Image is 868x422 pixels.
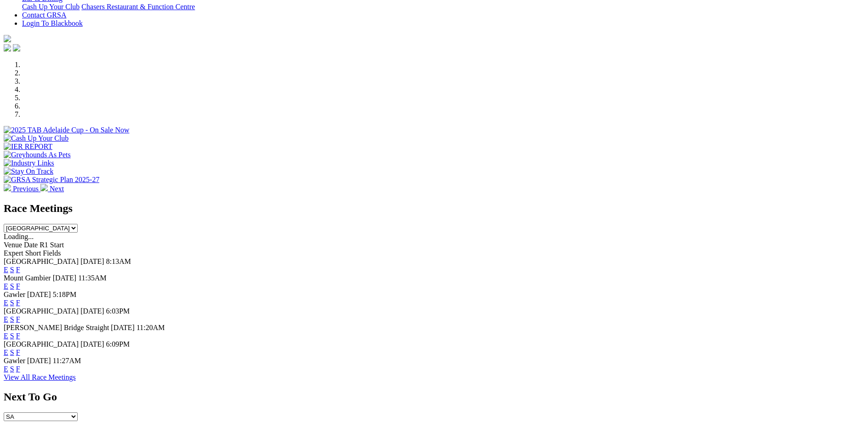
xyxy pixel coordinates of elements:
a: E [4,365,8,373]
span: Venue [4,241,22,249]
a: S [10,282,14,290]
a: F [16,365,20,373]
img: GRSA Strategic Plan 2025-27 [4,176,99,184]
span: 11:35AM [78,274,107,282]
a: S [10,266,14,274]
span: Expert [4,249,23,257]
span: Previous [13,185,39,193]
img: logo-grsa-white.png [4,35,11,42]
span: [DATE] [80,257,104,265]
span: Loading... [4,233,34,240]
span: [PERSON_NAME] Bridge Straight [4,324,109,331]
span: 6:03PM [106,307,130,315]
a: E [4,332,8,340]
a: E [4,282,8,290]
span: 11:20AM [136,324,165,331]
a: F [16,299,20,307]
span: Short [25,249,41,257]
img: chevron-left-pager-white.svg [4,184,11,191]
a: Contact GRSA [22,11,66,19]
a: S [10,365,14,373]
span: [DATE] [27,291,51,298]
a: S [10,332,14,340]
span: [GEOGRAPHIC_DATA] [4,257,79,265]
div: Bar & Dining [22,3,864,11]
img: Cash Up Your Club [4,134,68,143]
span: 11:27AM [53,357,81,365]
a: E [4,299,8,307]
a: E [4,348,8,356]
a: F [16,282,20,290]
a: E [4,266,8,274]
span: Next [50,185,64,193]
img: 2025 TAB Adelaide Cup - On Sale Now [4,126,130,134]
a: Cash Up Your Club [22,3,79,11]
img: facebook.svg [4,44,11,51]
span: Gawler [4,357,25,365]
a: View All Race Meetings [4,373,76,381]
a: Next [40,185,64,193]
a: S [10,299,14,307]
img: Stay On Track [4,167,53,176]
h2: Race Meetings [4,202,864,215]
img: chevron-right-pager-white.svg [40,184,48,191]
img: Greyhounds As Pets [4,151,71,159]
span: [DATE] [53,274,77,282]
span: [DATE] [111,324,135,331]
a: Chasers Restaurant & Function Centre [81,3,195,11]
span: Date [24,241,38,249]
img: twitter.svg [13,44,20,51]
a: F [16,266,20,274]
img: Industry Links [4,159,54,167]
a: S [10,348,14,356]
span: [DATE] [27,357,51,365]
span: R1 Start [40,241,64,249]
h2: Next To Go [4,391,864,403]
img: IER REPORT [4,143,52,151]
span: 5:18PM [53,291,77,298]
span: Mount Gambier [4,274,51,282]
span: Gawler [4,291,25,298]
a: E [4,315,8,323]
a: F [16,348,20,356]
a: F [16,315,20,323]
span: Fields [43,249,61,257]
a: Login To Blackbook [22,19,83,27]
span: [DATE] [80,340,104,348]
span: [DATE] [80,307,104,315]
span: [GEOGRAPHIC_DATA] [4,307,79,315]
span: 8:13AM [106,257,131,265]
span: [GEOGRAPHIC_DATA] [4,340,79,348]
a: S [10,315,14,323]
a: F [16,332,20,340]
span: 6:09PM [106,340,130,348]
a: Previous [4,185,40,193]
